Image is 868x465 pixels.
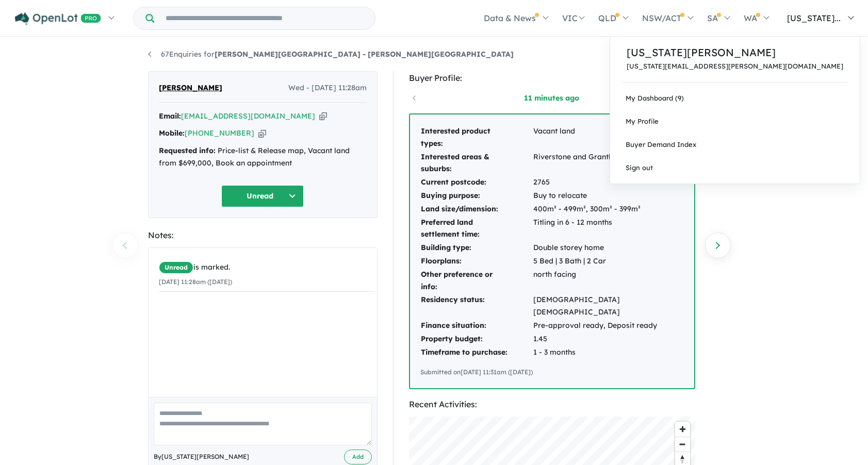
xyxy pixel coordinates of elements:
td: Residency status: [420,293,533,319]
td: Current postcode: [420,176,533,189]
td: Floorplans: [420,255,533,268]
a: 67Enquiries for[PERSON_NAME][GEOGRAPHIC_DATA] - [PERSON_NAME][GEOGRAPHIC_DATA] [148,49,514,59]
a: 11 minutes ago [508,93,596,103]
td: Pre-approval ready, Deposit ready [533,319,684,333]
span: Zoom out [675,437,690,452]
td: 2765 [533,176,684,189]
button: Zoom out [675,437,690,452]
a: My Profile [610,110,860,133]
button: Unread [221,185,304,207]
td: Buy to relocate [533,189,684,203]
td: Building type: [420,241,533,255]
td: north facing [533,268,684,294]
button: Copy [258,128,266,139]
span: [PERSON_NAME] [159,82,222,94]
img: Openlot PRO Logo White [15,12,101,25]
span: By [US_STATE][PERSON_NAME] [154,452,249,462]
div: Buyer Profile: [409,71,695,85]
div: Price-list & Release map, Vacant land from $699,000, Book an appointment [159,145,367,170]
td: Double storey home [533,241,684,255]
span: Wed - [DATE] 11:28am [288,82,367,94]
td: Riverstone and Granthfarm [533,151,684,176]
strong: [PERSON_NAME][GEOGRAPHIC_DATA] - [PERSON_NAME][GEOGRAPHIC_DATA] [215,49,514,59]
div: is marked. [159,261,374,274]
a: [PHONE_NUMBER] [185,128,254,138]
strong: Email: [159,111,181,121]
td: 5 Bed | 3 Bath | 2 Car [533,255,684,268]
span: [US_STATE]... [787,13,841,23]
div: Recent Activities: [409,397,695,411]
a: [US_STATE][EMAIL_ADDRESS][PERSON_NAME][DOMAIN_NAME] [627,62,843,70]
a: Buyer Demand Index [610,133,860,156]
button: Add [344,450,372,464]
input: Try estate name, suburb, builder or developer [156,7,373,29]
td: Interested product types: [420,125,533,151]
td: Titling in 6 - 12 months [533,216,684,242]
td: Finance situation: [420,319,533,333]
span: Unread [159,261,193,274]
td: Interested areas & suburbs: [420,151,533,176]
td: Property budget: [420,333,533,346]
td: 1.45 [533,333,684,346]
td: Vacant land [533,125,684,151]
a: Sign out [610,156,860,179]
a: [EMAIL_ADDRESS][DOMAIN_NAME] [181,111,315,121]
td: Timeframe to purchase: [420,346,533,359]
small: [DATE] 11:28am ([DATE]) [159,278,232,286]
td: 1 - 3 months [533,346,684,359]
span: My Profile [626,117,659,125]
td: Preferred land settlement time: [420,216,533,242]
td: Other preference or info: [420,268,533,294]
div: Submitted on [DATE] 11:31am ([DATE]) [420,367,684,377]
td: Land size/dimension: [420,203,533,216]
button: Copy [319,111,327,122]
strong: Requested info: [159,146,216,155]
a: [US_STATE][PERSON_NAME] [627,45,843,60]
td: [DEMOGRAPHIC_DATA] [DEMOGRAPHIC_DATA] [533,293,684,319]
a: My Dashboard (9) [610,87,860,110]
td: Buying purpose: [420,189,533,203]
td: 400m² - 499m², 300m² - 399m² [533,203,684,216]
button: Zoom in [675,422,690,437]
nav: breadcrumb [148,48,720,61]
strong: Mobile: [159,128,185,138]
div: Notes: [148,228,378,242]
